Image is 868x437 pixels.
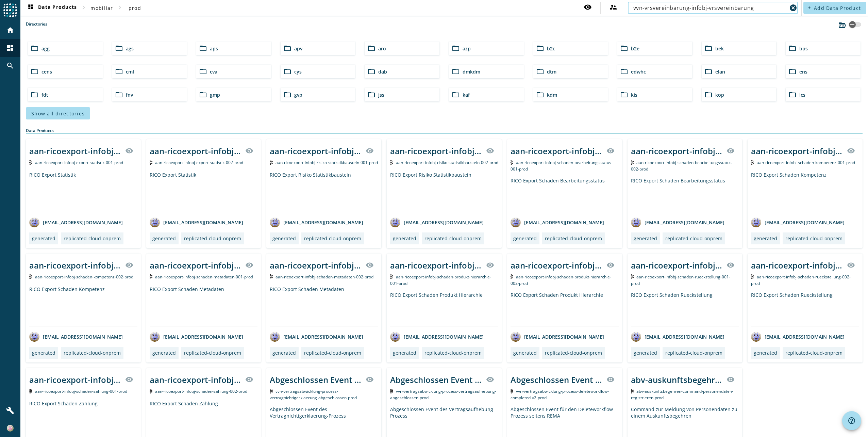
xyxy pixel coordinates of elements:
[283,91,291,99] mat-icon: folder_open
[511,389,514,393] img: Kafka Topic: vvn-vertragsabwicklung-process-deleteworkflow-completed-v2-prod
[393,235,416,242] div: generated
[631,374,723,385] div: abv-auskunftsbegehren-command-personendaten-registrieren-_stage_
[631,68,646,75] span: edwhc
[26,128,863,134] div: Data Products
[270,260,362,271] div: aan-ricoexport-infobj-schaden-metadaten-002-_stage_
[150,286,258,326] div: RICO Export Schaden Metadaten
[7,425,14,432] img: 3dea2a89eac8bf533c9254fe83012bd2
[31,44,39,52] mat-icon: folder_open
[631,217,641,227] img: avatar
[152,235,176,242] div: generated
[199,44,207,52] mat-icon: folder_open
[715,92,724,98] span: kop
[620,67,628,76] mat-icon: folder_open
[294,68,302,75] span: cys
[245,147,253,155] mat-icon: visibility
[511,388,609,401] span: Kafka Topic: vvn-vertragsabwicklung-process-deleteworkflow-completed-v2-prod
[184,235,241,242] div: replicated-cloud-onprem
[751,260,843,271] div: aan-ricoexport-infobj-schaden-rueckstellung-002-_stage_
[29,331,39,342] img: avatar
[126,92,133,98] span: fnv
[150,172,258,212] div: RICO Export Statistik
[210,45,218,52] span: aps
[631,217,724,227] div: [EMAIL_ADDRESS][DOMAIN_NAME]
[367,91,375,99] mat-icon: folder_open
[31,67,39,76] mat-icon: folder_open
[665,235,722,242] div: replicated-cloud-onprem
[751,172,859,212] div: RICO Export Schaden Kompetenz
[536,44,544,52] mat-icon: folder_open
[511,274,612,286] span: Kafka Topic: aan-ricoexport-infobj-schaden-produkt-hierarchie-002-prod
[799,68,807,75] span: ens
[115,44,123,52] mat-icon: folder_open
[88,2,116,14] button: mobiliar
[751,331,845,342] div: [EMAIL_ADDRESS][DOMAIN_NAME]
[785,350,842,356] div: replicated-cloud-onprem
[704,44,713,52] mat-icon: folder_open
[390,389,393,393] img: Kafka Topic: vvn-vertragsabwicklung-process-vertragsaufhebung-abgeschlossen-prod
[754,350,777,356] div: generated
[631,274,634,279] img: Kafka Topic: aan-ricoexport-infobj-schaden-rueckstellung-001-prod
[64,235,121,242] div: replicated-cloud-onprem
[814,5,861,11] span: Add Data Product
[463,92,470,98] span: kaf
[788,67,797,76] mat-icon: folder_open
[424,235,482,242] div: replicated-cloud-onprem
[270,172,378,212] div: RICO Export Risiko Statistikbaustein
[115,67,123,76] mat-icon: folder_open
[124,2,146,14] button: prod
[272,350,296,356] div: generated
[452,44,460,52] mat-icon: folder_open
[486,147,494,155] mat-icon: visibility
[29,389,32,393] img: Kafka Topic: aan-ricoexport-infobj-schaden-zahlung-001-prod
[31,110,85,117] span: Show all directories
[511,292,619,326] div: RICO Export Schaden Produkt Hierarchie
[390,145,482,157] div: aan-ricoexport-infobj-risiko-statistikbaustein-002-_stage_
[727,147,735,155] mat-icon: visibility
[125,147,133,155] mat-icon: visibility
[41,68,52,75] span: cens
[125,261,133,269] mat-icon: visibility
[390,274,491,286] span: Kafka Topic: aan-ricoexport-infobj-schaden-produkt-hierarchie-001-prod
[26,107,90,119] button: Show all directories
[210,92,220,98] span: gmp
[378,68,387,75] span: dab
[536,67,544,76] mat-icon: folder_open
[390,260,482,271] div: aan-ricoexport-infobj-schaden-produkt-hierarchie-001-_stage_
[631,331,641,342] img: avatar
[631,45,639,52] span: b2e
[276,160,378,165] span: Kafka Topic: aan-ricoexport-infobj-risiko-statistikbaustein-001-prod
[396,160,498,165] span: Kafka Topic: aan-ricoexport-infobj-risiko-statistikbaustein-002-prod
[29,160,32,165] img: Kafka Topic: aan-ricoexport-infobj-export-statistik-001-prod
[545,350,602,356] div: replicated-cloud-onprem
[584,3,592,11] mat-icon: visibility
[606,147,615,155] mat-icon: visibility
[463,68,480,75] span: dmkdm
[633,4,787,12] input: Search (% or * for wildcards)
[631,292,739,326] div: RICO Export Schaden Rueckstellung
[6,62,14,70] mat-icon: search
[26,21,47,34] label: Directories
[606,261,615,269] mat-icon: visibility
[511,274,514,279] img: Kafka Topic: aan-ricoexport-infobj-schaden-produkt-hierarchie-002-prod
[115,91,123,99] mat-icon: folder_open
[606,375,615,384] mat-icon: visibility
[125,375,133,384] mat-icon: visibility
[631,260,723,271] div: aan-ricoexport-infobj-schaden-rueckstellung-001-_stage_
[150,331,160,342] img: avatar
[715,45,724,52] span: bek
[90,5,113,11] span: mobiliar
[245,261,253,269] mat-icon: visibility
[390,292,498,326] div: RICO Export Schaden Produkt Hierarchie
[754,235,777,242] div: generated
[511,177,619,212] div: RICO Export Schaden Bearbeitungsstatus
[41,92,48,98] span: fdt
[751,292,859,326] div: RICO Export Schaden Rueckstellung
[304,350,361,356] div: replicated-cloud-onprem
[390,217,400,227] img: avatar
[41,45,50,52] span: agg
[390,217,484,227] div: [EMAIL_ADDRESS][DOMAIN_NAME]
[751,274,851,286] span: Kafka Topic: aan-ricoexport-infobj-schaden-rueckstellung-002-prod
[155,160,243,165] span: Kafka Topic: aan-ricoexport-infobj-export-statistik-002-prod
[210,68,217,75] span: cva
